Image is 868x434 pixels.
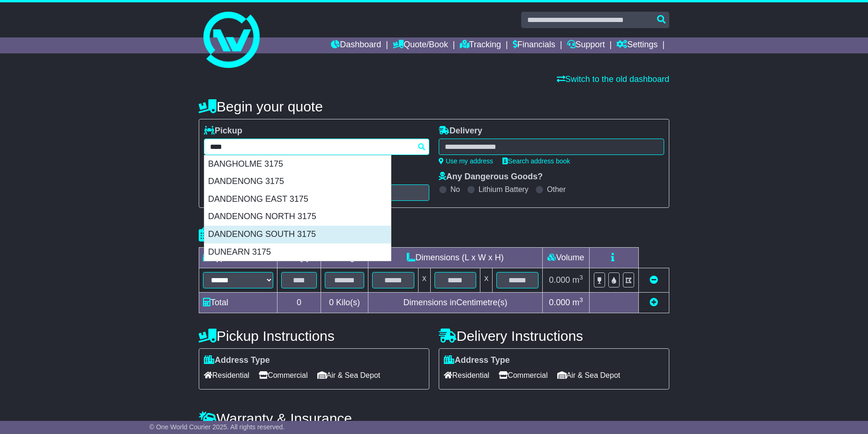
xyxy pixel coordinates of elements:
label: Address Type [444,355,510,366]
td: Total [199,293,277,313]
td: x [418,268,430,293]
td: Type [199,248,277,268]
h4: Pickup Instructions [199,328,429,344]
td: Volume [542,248,589,268]
span: m [572,275,583,285]
div: DUNEARN 3175 [204,243,391,261]
td: Kilo(s) [321,293,368,313]
a: Tracking [460,37,501,53]
label: Any Dangerous Goods? [439,172,543,182]
a: Add new item [650,298,658,307]
span: Commercial [259,368,307,383]
td: Dimensions (L x W x H) [368,248,542,268]
td: 0 [277,293,321,313]
label: No [450,185,460,194]
a: Support [567,37,605,53]
span: Air & Sea Depot [557,368,621,383]
a: Use my address [439,157,493,165]
div: DANDENONG 3175 [204,173,391,191]
h4: Delivery Instructions [439,328,669,344]
sup: 3 [579,274,583,281]
td: x [480,268,493,293]
a: Search address book [502,157,570,165]
span: Commercial [499,368,547,383]
a: Settings [616,37,658,53]
a: Switch to the old dashboard [557,74,669,84]
div: DANDENONG EAST 3175 [204,191,391,208]
span: Air & Sea Depot [317,368,381,383]
div: BANGHOLME 3175 [204,155,391,173]
a: Quote/Book [393,37,448,53]
span: m [572,298,583,307]
a: Dashboard [331,37,381,53]
span: 0 [329,298,334,307]
span: Residential [204,368,249,383]
td: Dimensions in Centimetre(s) [368,293,542,313]
span: 0.000 [549,275,570,285]
h4: Warranty & Insurance [199,411,669,426]
span: 0.000 [549,298,570,307]
a: Remove this item [650,275,658,285]
label: Address Type [204,355,270,366]
h4: Package details | [199,227,316,243]
div: DANDENONG SOUTH 3175 [204,226,391,243]
a: Financials [513,37,555,53]
label: Pickup [204,126,242,136]
sup: 3 [579,296,583,303]
label: Other [547,185,566,194]
label: Delivery [439,126,482,136]
label: Lithium Battery [479,185,529,194]
span: Residential [444,368,489,383]
div: DANDENONG NORTH 3175 [204,208,391,226]
h4: Begin your quote [199,99,669,114]
typeahead: Please provide city [204,139,429,155]
span: © One World Courier 2025. All rights reserved. [150,423,285,431]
